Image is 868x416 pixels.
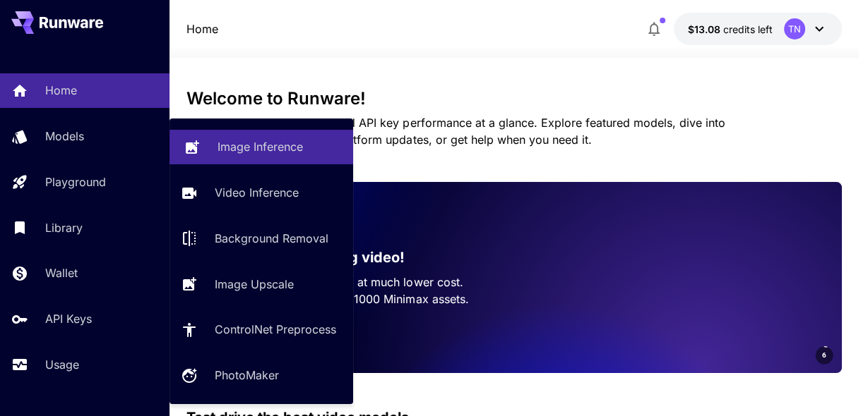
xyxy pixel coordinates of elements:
p: Usage [45,356,79,373]
p: Models [45,128,84,145]
span: 6 [822,350,826,360]
p: Library [45,219,83,236]
span: $13.08 [688,23,723,35]
button: $13.07592 [674,13,842,45]
p: Video Inference [215,184,299,201]
div: TN [784,18,805,39]
a: Image Upscale [170,267,353,301]
h3: Welcome to Runware! [186,89,841,109]
a: PhotoMaker [170,358,353,393]
a: Background Removal [170,221,353,256]
p: Image Inference [218,138,303,155]
span: Check out your usage stats and API key performance at a glance. Explore featured models, dive int... [186,116,725,147]
p: ControlNet Preprocess [215,321,336,338]
p: PhotoMaker [215,367,279,384]
a: Video Inference [170,176,353,210]
a: Image Inference [170,130,353,164]
p: Image Upscale [215,276,294,293]
div: $13.07592 [688,22,773,37]
p: Home [45,82,77,99]
p: Playground [45,173,106,190]
p: Wallet [45,264,78,281]
nav: breadcrumb [186,20,218,37]
p: API Keys [45,310,92,327]
span: credits left [723,23,773,35]
a: ControlNet Preprocess [170,312,353,347]
p: Home [186,20,218,37]
p: Background Removal [215,230,328,247]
